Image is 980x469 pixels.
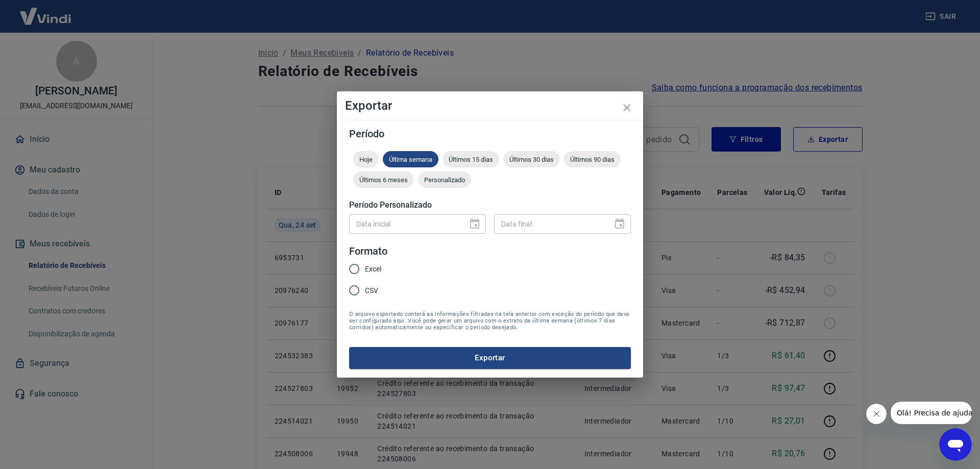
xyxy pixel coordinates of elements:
h4: Exportar [345,100,635,112]
span: CSV [365,285,378,296]
span: Olá! Precisa de ajuda? [6,7,86,15]
span: Excel [365,264,381,275]
button: Exportar [349,347,631,368]
div: Últimos 15 dias [443,151,499,167]
h5: Período [349,129,631,139]
button: close [615,95,639,120]
span: Últimos 6 meses [353,176,414,184]
div: Últimos 6 meses [353,171,414,188]
h5: Período Personalizado [349,200,631,210]
div: Última semana [383,151,438,167]
span: Últimos 90 dias [564,156,621,163]
span: Últimos 15 dias [443,156,499,163]
div: Últimos 30 dias [503,151,560,167]
span: Últimos 30 dias [503,156,560,163]
span: Última semana [383,156,438,163]
input: DD/MM/YYYY [349,214,460,233]
span: Personalizado [418,176,471,184]
span: O arquivo exportado conterá as informações filtradas na tela anterior com exceção do período que ... [349,311,631,331]
div: Personalizado [418,171,471,188]
input: DD/MM/YYYY [494,214,605,233]
iframe: Mensagem da empresa [891,402,972,424]
div: Hoje [353,151,379,167]
span: Hoje [353,156,379,163]
div: Últimos 90 dias [564,151,621,167]
iframe: Botão para abrir a janela de mensagens [939,428,972,461]
iframe: Fechar mensagem [866,404,887,424]
legend: Formato [349,244,387,259]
